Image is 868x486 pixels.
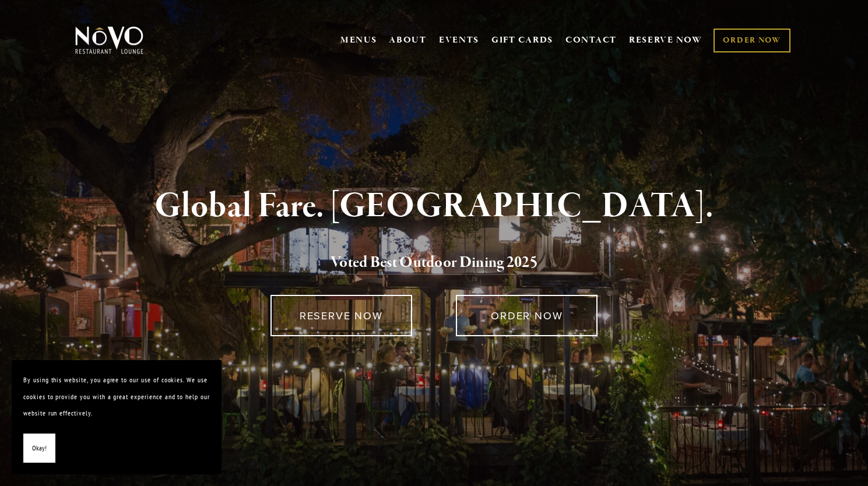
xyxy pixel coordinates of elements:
a: GIFT CARDS [491,29,553,51]
a: RESERVE NOW [629,29,702,51]
p: By using this website, you agree to our use of cookies. We use cookies to provide you with a grea... [23,372,210,422]
strong: Global Fare. [GEOGRAPHIC_DATA]. [154,184,714,228]
a: ORDER NOW [456,295,598,336]
a: CONTACT [565,29,617,51]
img: Novo Restaurant &amp; Lounge [73,26,146,55]
section: Cookie banner [12,360,222,474]
a: Voted Best Outdoor Dining 202 [331,252,530,274]
a: EVENTS [439,34,479,46]
button: Okay! [23,434,55,463]
h2: 5 [94,251,774,275]
a: ORDER NOW [714,29,790,52]
a: MENUS [340,34,377,46]
a: ABOUT [389,34,427,46]
span: Okay! [32,440,47,457]
a: RESERVE NOW [270,295,412,336]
